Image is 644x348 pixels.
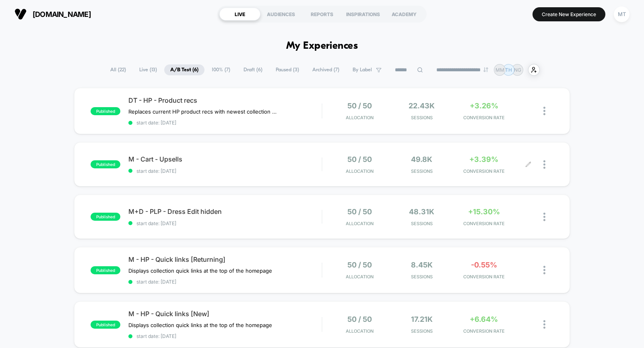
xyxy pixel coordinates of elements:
img: close [543,107,545,115]
div: AUDIENCES [260,8,301,21]
span: 100% ( 7 ) [206,64,236,75]
span: CONVERSION RATE [455,115,513,120]
img: close [543,320,545,329]
span: CONVERSION RATE [455,221,513,226]
span: CONVERSION RATE [455,274,513,280]
span: M - Cart - Upsells [128,155,322,163]
h1: My Experiences [286,40,358,52]
span: published [91,266,120,274]
span: M - HP - Quick links [New] [128,310,322,318]
img: close [543,160,545,169]
span: 48.31k [409,207,434,216]
button: Create New Experience [533,7,605,21]
span: 50 / 50 [347,261,372,269]
img: end [483,67,488,72]
span: Allocation [346,274,374,280]
span: start date: [DATE] [128,220,322,226]
span: published [91,321,120,329]
span: -0.55% [471,261,497,269]
span: All ( 22 ) [104,64,132,75]
span: Allocation [346,221,374,226]
span: 50 / 50 [347,155,372,164]
span: Allocation [346,168,374,174]
div: INSPIRATIONS [343,8,384,21]
span: Allocation [346,328,374,334]
span: CONVERSION RATE [455,168,513,174]
span: +6.64% [470,315,498,323]
span: Sessions [392,221,451,226]
p: NG [514,67,521,73]
span: start date: [DATE] [128,279,322,285]
span: M - HP - Quick links [Returning] [128,255,322,263]
img: close [543,266,545,274]
span: Displays collection quick links at the top of the homepage [128,267,272,274]
img: close [543,213,545,221]
span: CONVERSION RATE [455,328,513,334]
button: MT [611,6,632,23]
span: 22.43k [409,101,435,110]
div: REPORTS [301,8,343,21]
span: 8.45k [411,261,433,269]
span: DT - HP - Product recs [128,96,322,104]
img: Visually logo [14,8,27,20]
span: 50 / 50 [347,315,372,323]
p: TH [505,67,512,73]
button: [DOMAIN_NAME] [12,8,93,21]
span: published [91,107,120,115]
span: published [91,213,120,221]
span: +3.26% [470,101,498,110]
p: MM [495,67,504,73]
span: 50 / 50 [347,207,372,216]
span: Displays collection quick links at the top of the homepage [128,322,272,328]
span: Sessions [392,168,451,174]
span: +3.39% [469,155,498,164]
span: Paused ( 3 ) [270,64,305,75]
span: 49.8k [411,155,432,164]
div: ACADEMY [384,8,425,21]
span: Sessions [392,328,451,334]
span: start date: [DATE] [128,333,322,339]
span: 17.21k [411,315,433,323]
span: Sessions [392,115,451,120]
span: By Label [353,67,372,73]
span: M+D - PLP - Dress Edit hidden [128,207,322,215]
span: Live ( 13 ) [133,64,163,75]
span: published [91,160,120,168]
div: LIVE [219,8,260,21]
div: MT [614,6,630,22]
span: A/B Test ( 6 ) [164,64,204,75]
span: Replaces current HP product recs with newest collection (pre fall 2025) [128,108,278,115]
span: +15.30% [468,207,500,216]
span: 50 / 50 [347,101,372,110]
span: start date: [DATE] [128,168,322,174]
span: Sessions [392,274,451,280]
span: [DOMAIN_NAME] [33,10,91,19]
span: Draft ( 6 ) [237,64,268,75]
span: start date: [DATE] [128,120,322,126]
span: Allocation [346,115,374,120]
span: Archived ( 7 ) [306,64,345,75]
